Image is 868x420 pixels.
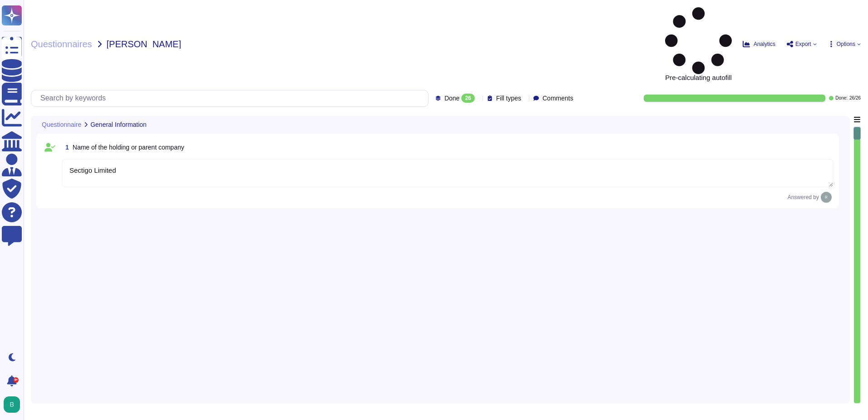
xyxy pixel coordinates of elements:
span: Answered by [788,195,819,200]
span: Analytics [754,41,775,47]
span: Comments [542,95,573,101]
button: Analytics [743,40,775,48]
img: user [821,192,832,203]
div: 9+ [13,377,19,383]
span: Questionnaires [31,40,92,49]
span: Done: [835,96,848,100]
span: Export [795,41,811,47]
span: General Information [90,121,147,128]
span: Fill types [496,95,521,101]
span: Questionnaire [42,121,81,128]
input: Search by keywords [36,90,428,106]
span: 1 [62,144,69,150]
img: user [4,396,20,413]
span: Options [837,41,855,47]
span: Name of the holding or parent company [73,144,184,151]
span: Pre-calculating autofill [665,7,732,81]
span: Done [444,95,459,101]
button: user [2,395,26,415]
span: [PERSON_NAME] [107,40,181,49]
textarea: Sectigo Limited [62,159,833,187]
span: 26 / 26 [849,96,861,100]
div: 26 [461,94,474,103]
